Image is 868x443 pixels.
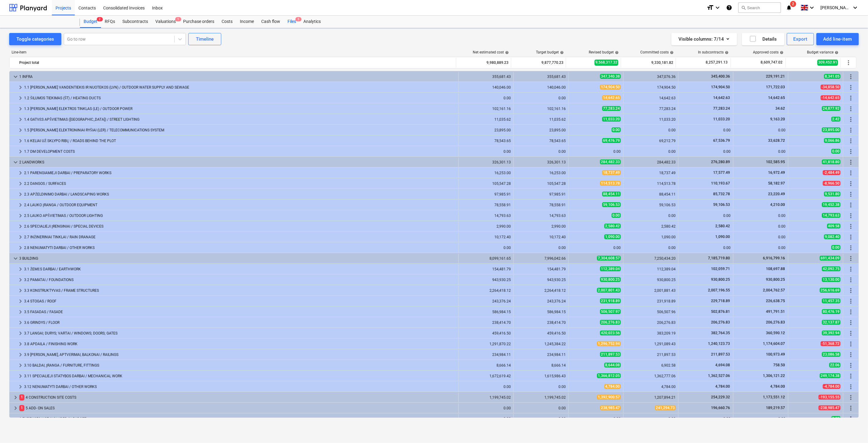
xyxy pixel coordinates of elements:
div: 59,106.53 [626,203,676,207]
span: keyboard_arrow_right [17,372,24,380]
span: keyboard_arrow_right [17,265,24,273]
span: More actions [847,383,855,390]
span: More actions [847,244,855,251]
div: 0.00 [571,246,621,250]
div: 2.5 LAUKO APŠVIETIMAS / OUTDOOR LIGHTING [24,211,456,221]
div: 97,985.91 [461,192,511,196]
div: 0.00 [626,128,676,132]
div: 326,301.13 [461,160,511,164]
span: keyboard_arrow_right [17,233,24,241]
span: 11,033.20 [713,117,731,121]
div: 1,090.00 [626,235,676,239]
div: 2.7 INŽINERINIAI TINKLAI / RAIN DRANAGE [24,232,456,242]
div: 11,035.62 [461,117,511,122]
span: keyboard_arrow_down [12,415,19,423]
span: keyboard_arrow_right [17,319,24,326]
span: 7,185,719.80 [707,256,731,260]
span: 34.62 [775,106,786,111]
span: help [614,51,619,54]
div: Committed costs [640,50,674,54]
div: 10,172.40 [461,235,511,239]
div: 0.00 [681,246,731,250]
div: Project total [19,58,454,68]
div: 78,543.65 [516,139,566,143]
span: keyboard_arrow_right [17,180,24,187]
span: 309,452.91 [817,60,838,65]
span: 11,033.20 [602,117,621,122]
span: 0.00 [612,127,621,132]
div: 3.3 KONSTRUKTYVAS / FRAME STRUCTURES [24,286,456,295]
div: 3.1 ŽEMĖS DARBAI / EARTHWORK [24,264,456,274]
span: 930,800.25 [765,277,786,282]
span: 85,732.78 [713,192,731,196]
div: Details [749,35,777,43]
span: 2,580.42 [604,224,621,229]
div: 1.1 [PERSON_NAME] VANDENTIEKIS IR NUOTEKOS (LVN) / OUTDOOR WATER SUPPLY AND SEWAGE [24,82,456,92]
span: 2,580.42 [715,224,731,228]
div: 97,985.91 [516,192,566,196]
span: keyboard_arrow_right [17,362,24,369]
span: More actions [847,319,855,326]
span: More actions [847,340,855,348]
span: 112,389.04 [600,266,621,271]
i: keyboard_arrow_down [852,4,859,11]
span: 284,482.33 [600,159,621,164]
div: Analytics [300,16,324,28]
span: More actions [847,394,855,401]
div: 2.3 APŽELDINIMO DARBAI / LANDSCAPING WORKS [24,189,456,199]
div: 0.00 [626,246,676,250]
div: Add line-item [823,35,852,43]
span: 1,090.00 [604,234,621,239]
div: 88,454.11 [626,192,676,196]
div: 8,099,161.65 [461,256,511,261]
span: 14,642.65 [768,96,786,100]
div: 0.00 [736,235,786,239]
button: Search [738,2,781,13]
button: Export [787,33,814,45]
a: Income [236,16,258,28]
span: More actions [847,308,855,316]
div: 1.2 ŠILUMOS TIEKIMAS (ŠT) / HEATING DUCTS [24,93,456,103]
div: 2.1 PARENGIAMIEJI DARBAI / PREPARATORY WORKS [24,168,456,178]
span: 13,130.00 [822,277,841,282]
div: 11,033.20 [626,117,676,122]
span: 276,280.89 [711,160,731,164]
span: keyboard_arrow_right [17,212,24,219]
span: 2.42 [831,117,841,122]
span: 41,818.80 [822,159,841,164]
span: More actions [847,255,855,262]
div: 140,046.00 [516,85,566,90]
div: 930,800.25 [626,278,676,282]
span: 108,697.88 [765,267,786,271]
div: 2 LANDWORKS [19,157,456,167]
div: 2.2 DANGOS / SURFACES [24,179,456,189]
span: More actions [847,298,855,305]
span: keyboard_arrow_right [17,116,24,123]
span: 9,163.20 [770,117,786,121]
div: Net estimated cost [473,50,509,54]
div: 2,990.00 [516,224,566,229]
span: keyboard_arrow_right [17,137,24,145]
div: 326,301.13 [516,160,566,164]
iframe: Chat Widget [837,414,868,443]
span: More actions [847,212,855,219]
span: More actions [847,73,855,80]
div: 0.00 [626,149,676,154]
div: 0.00 [681,149,731,154]
div: 0.00 [516,96,566,100]
span: -8,966.50 [823,181,841,186]
div: 0.00 [736,214,786,218]
div: 1.6 KELIAI UŽ SKLYPO RIBŲ / ROADS BEHIND THE PLOT [24,136,456,146]
div: 14,642.63 [626,96,676,100]
a: Valuations1 [152,16,179,28]
span: More actions [847,223,855,230]
span: keyboard_arrow_right [17,287,24,294]
span: help [669,51,674,54]
span: keyboard_arrow_right [17,351,24,358]
span: 8,609,747.02 [760,60,783,65]
span: keyboard_arrow_right [17,340,24,348]
span: 24,877.92 [822,106,841,111]
span: 8,341.05 [824,74,841,79]
span: 110,193.67 [711,181,731,185]
div: Toggle categories [16,35,54,43]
